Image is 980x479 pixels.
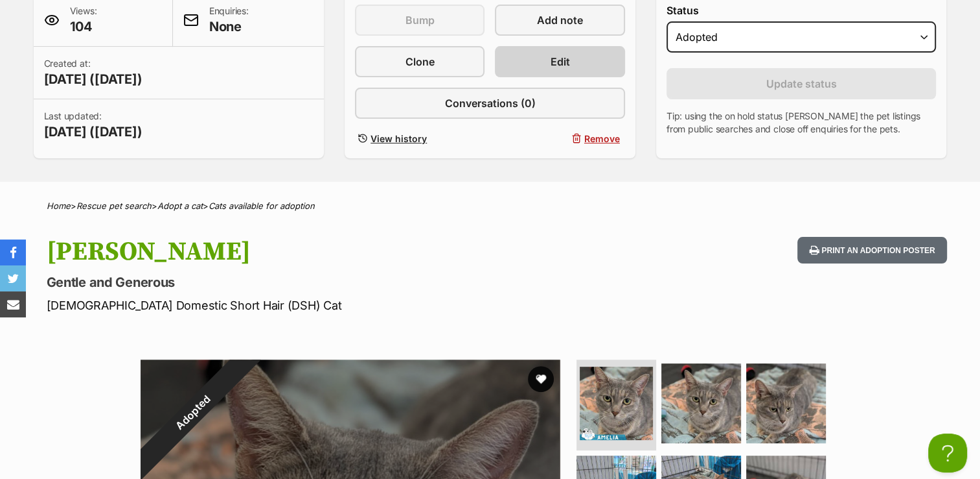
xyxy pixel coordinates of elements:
span: View history [370,132,427,145]
p: Gentle and Generous [47,273,595,291]
button: Remove [495,129,624,148]
p: Last updated: [44,110,142,141]
span: Edit [551,54,570,69]
p: Enquiries: [209,5,249,36]
p: Views: [70,5,97,36]
p: Tip: using the on hold status [PERSON_NAME] the pet listings from public searches and close off e... [667,110,937,136]
iframe: Help Scout Beacon - Open [928,434,967,473]
p: Created at: [44,57,142,88]
button: Update status [667,68,937,99]
a: Adopt a cat [157,201,203,211]
span: None [209,18,249,36]
span: [DATE] ([DATE]) [44,123,142,141]
a: Conversations (0) [355,88,625,119]
button: favourite [528,366,554,392]
button: Print an adoption poster [797,237,946,264]
span: Add note [537,12,583,28]
h1: [PERSON_NAME] [47,237,595,267]
span: Conversations (0) [444,95,535,111]
img: Photo of Amelia [746,363,826,443]
span: Clone [405,54,435,69]
img: Photo of Amelia [661,363,741,443]
a: Rescue pet search [76,201,152,211]
p: [DEMOGRAPHIC_DATA] Domestic Short Hair (DSH) Cat [47,297,595,314]
a: Clone [355,46,484,77]
span: [DATE] ([DATE]) [44,70,142,88]
div: > > > [14,201,966,211]
span: Update status [766,76,837,92]
span: 104 [70,18,97,36]
span: Remove [584,132,620,145]
a: Cats available for adoption [209,201,315,211]
a: Edit [495,46,624,77]
a: View history [355,129,484,148]
a: Home [47,201,71,211]
img: Photo of Amelia [580,367,653,440]
button: Bump [355,5,484,36]
a: Add note [495,5,624,36]
label: Status [667,5,937,16]
span: Bump [405,12,435,28]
